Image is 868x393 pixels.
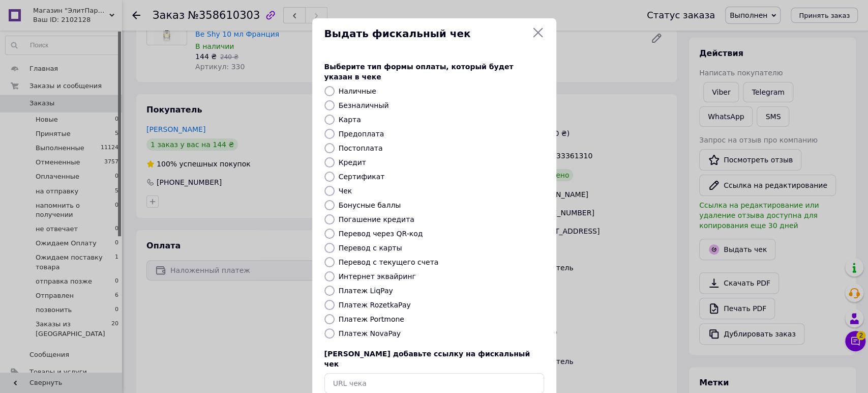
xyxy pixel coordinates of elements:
[339,130,384,138] label: Предоплата
[339,201,401,209] label: Бонусные баллы
[339,158,366,166] label: Кредит
[324,26,528,41] span: Выдать фискальный чек
[339,329,401,338] label: Платеж NovaPay
[339,144,383,152] label: Постоплата
[339,301,411,309] label: Платеж RozetkaPay
[324,350,530,368] span: [PERSON_NAME] добавьте ссылку на фискальный чек
[339,258,439,266] label: Перевод с текущего счета
[339,173,385,181] label: Сертификат
[324,63,514,81] span: Выберите тип формы оплаты, который будет указан в чеке
[339,287,393,295] label: Платеж LiqPay
[339,315,404,323] label: Платеж Portmone
[339,187,352,195] label: Чек
[339,101,389,109] label: Безналичный
[339,215,414,223] label: Погашение кредита
[339,87,376,95] label: Наличные
[339,244,402,252] label: Перевод с карты
[339,116,361,124] label: Карта
[339,230,423,238] label: Перевод через QR-код
[339,272,416,280] label: Интернет эквайринг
